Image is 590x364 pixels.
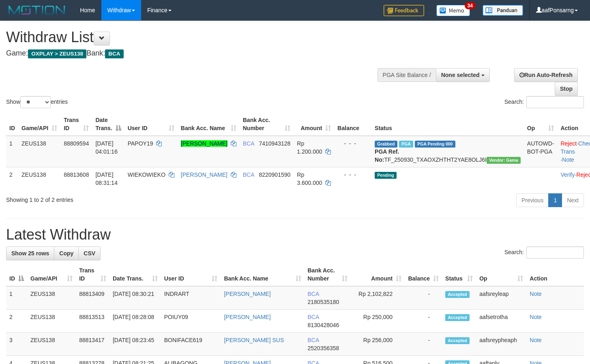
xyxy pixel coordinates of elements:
[92,113,124,136] th: Date Trans.: activate to sort column descending
[504,246,584,259] label: Search:
[6,310,27,333] td: 2
[6,136,18,167] td: 1
[76,286,109,310] td: 88813409
[351,263,405,286] th: Amount: activate to sort column ascending
[351,286,405,310] td: Rp 2,102,822
[308,314,319,320] span: BCA
[6,167,18,190] td: 2
[224,337,284,343] a: [PERSON_NAME] SUS
[436,68,490,82] button: None selected
[76,333,109,356] td: 88813417
[95,140,118,155] span: [DATE] 04:01:16
[109,333,161,356] td: [DATE] 08:23:45
[514,68,578,82] a: Run Auto-Refresh
[476,263,526,286] th: Op: activate to sort column ascending
[504,96,584,108] label: Search:
[308,291,319,297] span: BCA
[405,333,442,356] td: -
[405,310,442,333] td: -
[224,314,270,320] a: [PERSON_NAME]
[445,337,470,344] span: Accepted
[6,4,68,16] img: MOTION_logo.png
[530,291,542,297] a: Note
[445,314,470,321] span: Accepted
[54,246,79,260] a: Copy
[351,310,405,333] td: Rp 250,000
[11,250,49,257] span: Show 25 rows
[445,291,470,298] span: Accepted
[6,227,584,243] h1: Latest Withdraw
[530,314,542,320] a: Note
[555,82,578,96] a: Stop
[76,310,109,333] td: 88813513
[64,171,89,178] span: 88813608
[351,333,405,356] td: Rp 256,000
[178,113,240,136] th: Bank Acc. Name: activate to sort column ascending
[27,286,76,310] td: ZEUS138
[371,113,524,136] th: Status
[240,113,294,136] th: Bank Acc. Number: activate to sort column ascending
[516,193,549,207] a: Previous
[441,72,480,78] span: None selected
[161,310,221,333] td: POIUY09
[161,286,221,310] td: INDRART
[308,299,339,305] span: Copy 2180535180 to clipboard
[560,140,577,147] a: Reject
[562,156,574,163] a: Note
[76,263,109,286] th: Trans ID: activate to sort column ascending
[6,193,240,204] div: Showing 1 to 2 of 2 entries
[487,157,521,164] span: Vendor URL: https://trx31.1velocity.biz
[6,333,27,356] td: 3
[526,263,584,286] th: Action
[337,139,368,148] div: - - -
[308,322,339,328] span: Copy 8130428046 to clipboard
[524,113,558,136] th: Op: activate to sort column ascending
[371,136,524,167] td: TF_250930_TXAOXZHTHT2YAE8OLJ6I
[84,250,95,257] span: CSV
[562,193,584,207] a: Next
[27,310,76,333] td: ZEUS138
[20,96,51,108] select: Showentries
[375,141,397,148] span: Grabbed
[483,5,523,16] img: panduan.png
[18,167,60,190] td: ZEUS138
[6,246,54,260] a: Show 25 rows
[294,113,334,136] th: Amount: activate to sort column ascending
[560,171,575,178] a: Verify
[95,171,118,186] span: [DATE] 08:31:14
[337,171,368,179] div: - - -
[384,5,424,16] img: Feedback.jpg
[436,5,470,16] img: Button%20Memo.svg
[78,246,101,260] a: CSV
[128,140,153,147] span: PAPOY19
[6,113,18,136] th: ID
[60,113,92,136] th: Trans ID: activate to sort column ascending
[6,96,68,108] label: Show entries
[465,2,476,9] span: 34
[221,263,304,286] th: Bank Acc. Name: activate to sort column ascending
[526,246,584,259] input: Search:
[105,49,123,58] span: BCA
[27,263,76,286] th: Game/API: activate to sort column ascending
[476,333,526,356] td: aafsreypheaph
[308,345,339,351] span: Copy 2520356358 to clipboard
[524,136,558,167] td: AUTOWD-BOT-PGA
[476,310,526,333] td: aafsetrotha
[530,337,542,343] a: Note
[305,263,351,286] th: Bank Acc. Number: activate to sort column ascending
[297,140,322,155] span: Rp 1.200.000
[259,140,290,147] span: Copy 7410943128 to clipboard
[28,49,86,58] span: OXPLAY > ZEUS138
[27,333,76,356] td: ZEUS138
[161,263,221,286] th: User ID: activate to sort column ascending
[124,113,178,136] th: User ID: activate to sort column ascending
[405,286,442,310] td: -
[181,140,227,147] a: [PERSON_NAME]
[6,29,385,45] h1: Withdraw List
[128,171,165,178] span: WIEKOWIEKO
[161,333,221,356] td: BONIFACE619
[109,310,161,333] td: [DATE] 08:28:08
[399,141,413,148] span: Marked by aaftanly
[109,263,161,286] th: Date Trans.: activate to sort column ascending
[259,171,290,178] span: Copy 8220901590 to clipboard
